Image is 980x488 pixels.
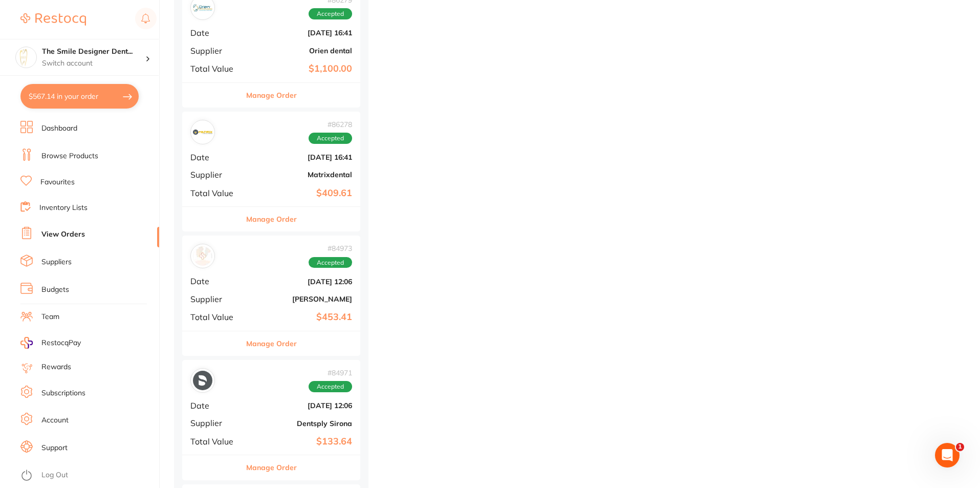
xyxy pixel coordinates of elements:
[250,419,352,428] b: Dentsply Sirona
[20,13,86,26] img: Restocq Logo
[41,257,72,267] a: Suppliers
[190,277,242,286] span: Date
[246,207,297,231] button: Manage Order
[182,360,360,480] div: Dentsply Sirona#84971AcceptedDate[DATE] 12:06SupplierDentsply SironaTotal Value$133.64Manage Order
[42,58,145,69] p: Switch account
[39,203,88,213] a: Inventory Lists
[190,46,242,55] span: Supplier
[250,171,352,179] b: Matrixdental
[41,362,71,372] a: Rewards
[41,285,69,295] a: Budgets
[190,437,242,446] span: Total Value
[250,188,352,199] b: $409.61
[956,443,964,451] span: 1
[250,278,352,286] b: [DATE] 12:06
[182,236,360,356] div: Adam Dental#84973AcceptedDate[DATE] 12:06Supplier[PERSON_NAME]Total Value$453.41Manage Order
[41,443,68,453] a: Support
[42,47,145,57] h4: The Smile Designer Dental Studio
[250,312,352,323] b: $453.41
[41,338,81,348] span: RestocqPay
[309,133,352,144] span: Accepted
[20,468,156,484] button: Log Out
[41,388,85,398] a: Subscriptions
[190,170,242,179] span: Supplier
[190,401,242,410] span: Date
[250,63,352,74] b: $1,100.00
[250,153,352,161] b: [DATE] 16:41
[190,312,242,322] span: Total Value
[16,47,36,68] img: The Smile Designer Dental Studio
[250,29,352,37] b: [DATE] 16:41
[309,8,352,19] span: Accepted
[20,8,86,31] a: Restocq Logo
[250,47,352,55] b: Orien dental
[182,112,360,232] div: Matrixdental#86278AcceptedDate[DATE] 16:41SupplierMatrixdentalTotal Value$409.61Manage Order
[190,294,242,304] span: Supplier
[250,401,352,410] b: [DATE] 12:06
[309,257,352,268] span: Accepted
[20,337,33,349] img: RestocqPay
[193,122,212,142] img: Matrixdental
[309,381,352,392] span: Accepted
[40,177,75,187] a: Favourites
[250,436,352,447] b: $133.64
[246,331,297,356] button: Manage Order
[246,83,297,108] button: Manage Order
[20,84,139,109] button: $567.14 in your order
[41,415,69,426] a: Account
[309,244,352,252] span: # 84973
[190,64,242,73] span: Total Value
[41,151,98,161] a: Browse Products
[41,470,68,480] a: Log Out
[250,295,352,303] b: [PERSON_NAME]
[935,443,960,468] iframe: Intercom live chat
[190,188,242,198] span: Total Value
[190,153,242,162] span: Date
[193,371,212,390] img: Dentsply Sirona
[193,246,212,266] img: Adam Dental
[41,229,85,240] a: View Orders
[246,455,297,480] button: Manage Order
[309,120,352,129] span: # 86278
[41,123,77,134] a: Dashboard
[190,418,242,428] span: Supplier
[41,312,59,322] a: Team
[190,28,242,37] span: Date
[20,337,81,349] a: RestocqPay
[309,369,352,377] span: # 84971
